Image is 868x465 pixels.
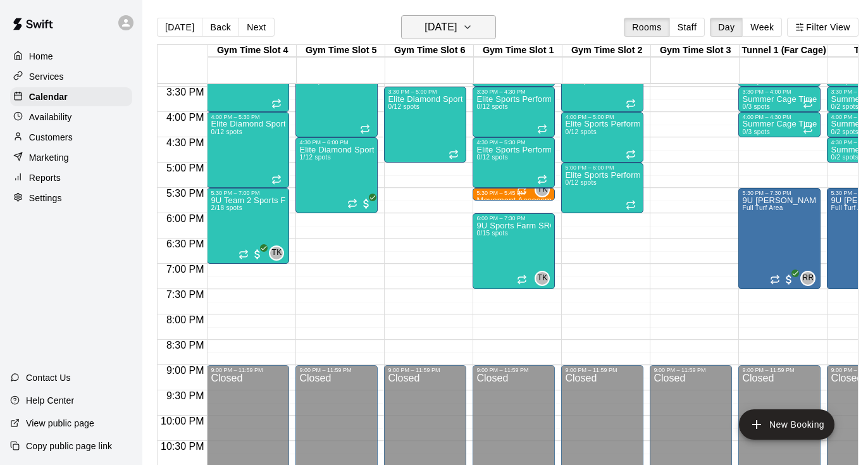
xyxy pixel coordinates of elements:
div: 3:30 PM – 5:00 PM: Elite Diamond Sports Performance Training [384,87,466,163]
span: 0/12 spots filled [565,128,596,135]
a: Calendar [10,87,132,106]
span: 1/12 spots filled [299,154,330,161]
span: 0/3 spots filled [742,128,770,135]
span: Recurring event [803,124,813,134]
span: Recurring event [626,200,636,210]
div: Gym Time Slot 4 [208,45,297,57]
div: 4:00 PM – 5:00 PM [565,114,640,120]
span: 5:30 PM [163,188,208,199]
span: 0/12 spots filled [476,103,507,110]
span: Recurring event [517,275,527,285]
span: 0/2 spots filled [831,128,859,135]
p: Contact Us [26,371,71,384]
div: Gym Time Slot 5 [297,45,385,57]
a: Marketing [10,148,132,167]
div: 9:00 PM – 11:59 PM [211,367,285,373]
span: 6:00 PM [163,213,208,224]
span: Recurring event [271,175,282,185]
div: Ryan Reid [800,271,815,286]
div: 9:00 PM – 11:59 PM [565,367,640,373]
span: 8:30 PM [163,340,208,350]
span: 0/12 spots filled [211,128,242,135]
div: Travis Koon [535,182,550,197]
div: Gym Time Slot 6 [385,45,474,57]
div: Gym Time Slot 1 [474,45,562,57]
a: Customers [10,128,132,147]
span: 0/2 spots filled [831,103,859,110]
div: Travis Koon [535,271,550,286]
div: 5:00 PM – 6:00 PM [565,164,640,171]
div: 3:30 PM – 4:00 PM: Summer Cage Time [738,87,821,112]
span: Recurring event [537,124,547,134]
div: 4:00 PM – 5:00 PM: Elite Sports Performance Training [561,112,643,163]
div: 9:00 PM – 11:59 PM [299,367,374,373]
span: Recurring event [449,149,459,159]
a: Home [10,47,132,66]
span: 2/18 spots filled [211,204,242,211]
button: Rooms [624,18,669,37]
p: Help Center [26,394,74,407]
div: 3:00 PM – 4:00 PM: Elite Sports Performance Training [561,61,643,112]
span: Ryan Reid [805,271,815,286]
div: 9:00 PM – 11:59 PM [476,367,551,373]
span: TK [537,272,547,285]
div: 3:00 PM – 4:30 PM: Elite Diamond Sports Performance Training [295,61,378,137]
div: Gym Time Slot 2 [562,45,651,57]
button: add [739,409,834,440]
button: [DATE] [157,18,202,37]
div: 5:00 PM – 6:00 PM: Elite Sports Performance Training [561,163,643,213]
span: Recurring event [239,249,249,259]
div: 4:00 PM – 5:30 PM [211,114,285,120]
div: 5:30 PM – 7:00 PM: 9U Team 2 Sports Farm - Summer 2025 [207,188,289,264]
div: 4:00 PM – 5:30 PM: Elite Diamond Sports Performance Training [207,112,289,188]
span: TK [537,183,547,196]
span: 9:30 PM [163,390,208,401]
p: Availability [29,111,72,123]
a: Settings [10,189,132,208]
span: All customers have paid [783,273,795,286]
div: Services [10,67,132,86]
div: 3:30 PM – 4:30 PM: Elite Sports Performance Training [473,87,555,137]
div: 4:30 PM – 5:30 PM: Elite Sports Performance Training [473,137,555,188]
span: RR [802,272,814,285]
div: 4:30 PM – 6:00 PM: Elite Diamond Sports Performance Training [295,137,378,213]
span: 0/12 spots filled [388,103,419,110]
div: 9:00 PM – 11:59 PM [742,367,817,373]
p: Reports [29,171,61,184]
p: Customers [29,131,73,144]
div: 6:00 PM – 7:30 PM [476,215,551,221]
div: 4:00 PM – 4:30 PM [742,114,817,120]
span: 3:30 PM [163,87,208,97]
span: Travis Koon [540,182,550,197]
p: Services [29,70,64,83]
div: Gym Time Slot 3 [651,45,740,57]
div: 9:00 PM – 11:59 PM [388,367,462,373]
button: Staff [669,18,705,37]
span: 4:30 PM [163,137,208,148]
span: 0/12 spots filled [565,179,596,186]
button: [DATE] [401,15,496,39]
a: Availability [10,108,132,127]
button: Back [202,18,239,37]
div: 5:30 PM – 7:30 PM [742,190,817,196]
span: TK [271,247,282,259]
div: 3:30 PM – 5:00 PM [388,89,462,95]
div: Tunnel 1 (Far Cage) [740,45,828,57]
div: 3:30 PM – 4:30 PM [476,89,551,95]
span: 0/2 spots filled [831,154,859,161]
span: Recurring event [537,175,547,185]
div: 5:30 PM – 5:45 PM: Movement Assessment [473,188,555,201]
span: 10:00 PM [158,416,207,426]
span: 8:00 PM [163,314,208,325]
div: Reports [10,168,132,187]
button: Day [710,18,743,37]
span: All customers have paid [360,197,373,210]
button: Next [239,18,274,37]
span: Recurring event [626,149,636,159]
span: Recurring event [770,275,780,285]
p: Home [29,50,53,63]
